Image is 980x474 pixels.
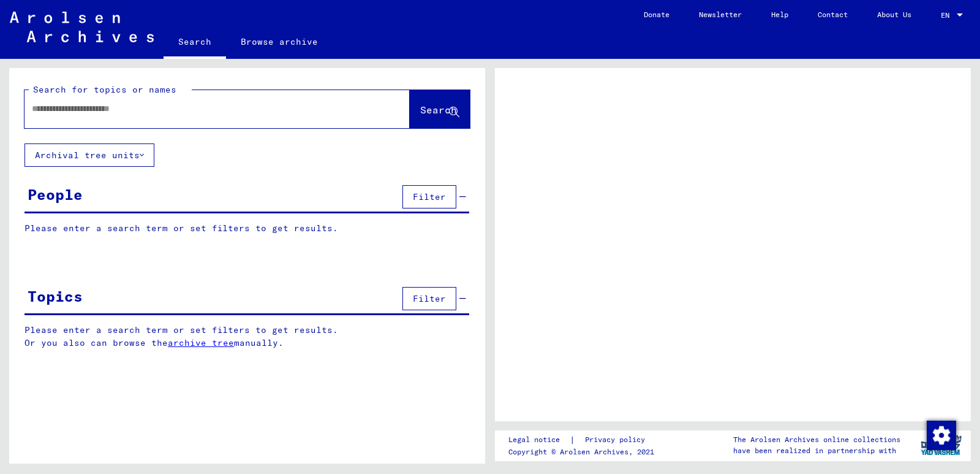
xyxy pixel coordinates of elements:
a: Privacy policy [575,434,660,446]
span: Filter [413,293,446,304]
span: EN [941,11,954,20]
a: Legal notice [508,434,570,446]
button: Archival tree units [24,143,154,167]
button: Filter [402,185,456,208]
img: yv_logo.png [918,430,964,461]
p: Please enter a search term or set filters to get results. [24,222,469,235]
button: Search [410,90,470,128]
button: Filter [402,287,456,310]
div: People [28,183,83,205]
a: Browse archive [226,27,333,56]
mat-label: Search for topics or names [33,84,176,95]
a: Search [164,27,226,59]
p: Copyright © Arolsen Archives, 2021 [508,446,660,457]
div: | [508,434,660,446]
p: have been realized in partnership with [733,445,900,456]
p: Please enter a search term or set filters to get results. Or you also can browse the manually. [24,324,470,350]
div: Change consent [926,420,956,449]
img: Change consent [927,421,956,450]
p: The Arolsen Archives online collections [733,434,900,445]
a: archive tree [168,337,234,348]
span: Search [420,104,457,116]
span: Filter [413,191,446,202]
img: Arolsen_neg.svg [10,12,154,42]
div: Topics [28,285,83,307]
